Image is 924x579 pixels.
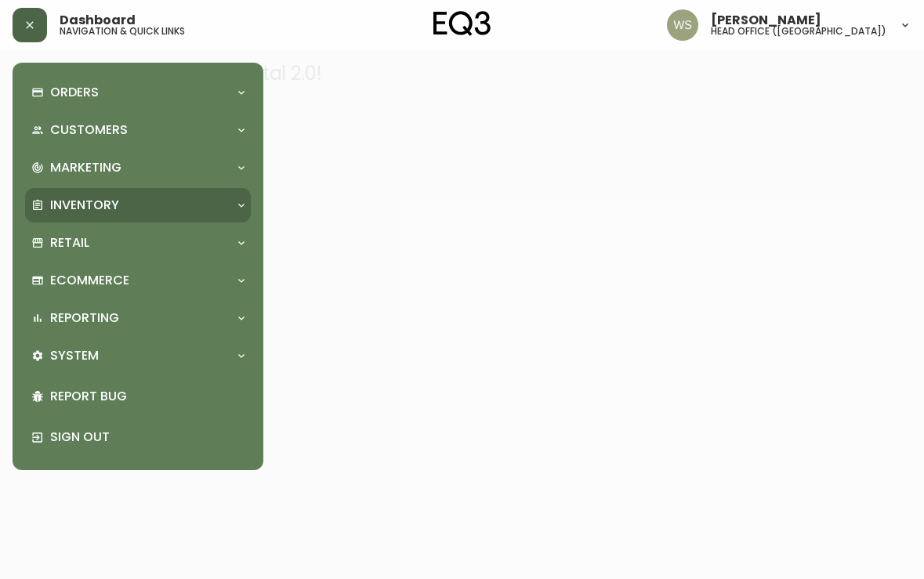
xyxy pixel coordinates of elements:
span: Dashboard [60,14,136,27]
div: System [25,338,251,373]
div: Report Bug [25,376,251,417]
div: Reporting [25,301,251,335]
p: Reporting [50,309,119,327]
p: Retail [50,234,89,252]
p: Ecommerce [50,272,129,289]
p: Orders [50,84,99,101]
div: Retail [25,226,251,260]
p: Customers [50,121,128,139]
p: Marketing [50,159,121,176]
div: Sign Out [25,417,251,458]
p: System [50,347,99,364]
div: Orders [25,75,251,110]
div: Ecommerce [25,263,251,298]
div: Marketing [25,150,251,185]
h5: navigation & quick links [60,27,185,36]
h5: head office ([GEOGRAPHIC_DATA]) [711,27,886,36]
p: Report Bug [50,388,245,405]
div: Customers [25,113,251,147]
span: [PERSON_NAME] [711,14,821,27]
img: logo [433,11,491,36]
p: Sign Out [50,429,245,446]
img: d421e764c7328a6a184e62c810975493 [667,9,698,41]
div: Inventory [25,188,251,223]
p: Inventory [50,197,119,214]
